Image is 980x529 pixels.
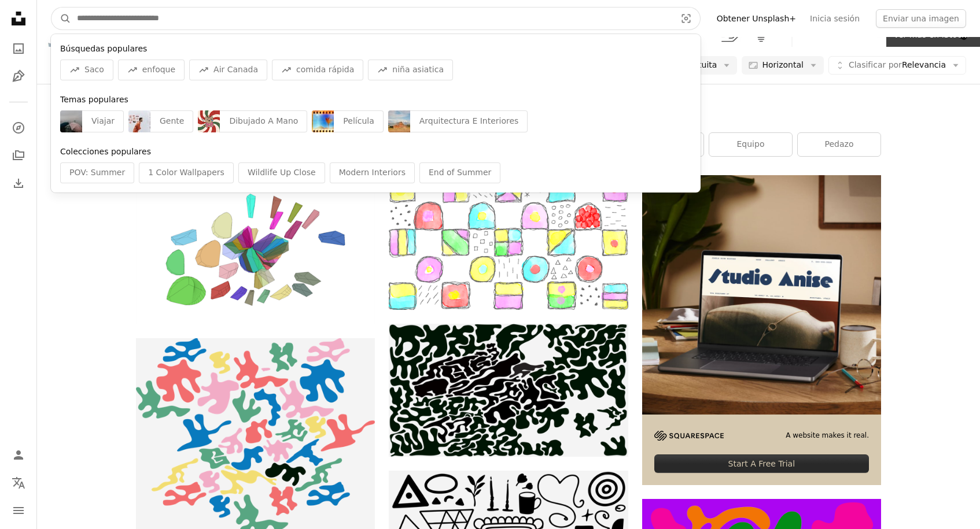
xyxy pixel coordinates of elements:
button: Idioma [7,471,30,494]
button: Buscar en Unsplash [51,8,71,29]
img: file-1705123271268-c3eaf6a79b21image [642,175,881,414]
div: Modern Interiors [330,162,415,183]
a: equipo [709,133,792,156]
div: Dibujado A Mano [220,110,307,132]
img: premium_photo-1755882951561-7164bd8427a2 [388,110,410,132]
img: premium_vector-1730142533288-194cec6c8fed [198,110,220,132]
a: Un dibujo de un montón de formas diferentes [389,237,628,247]
div: End of Summer [419,162,500,183]
a: Inicio — Unsplash [7,7,30,32]
span: Horizontal [762,60,803,71]
span: niña asiatica [392,64,444,76]
div: Gente [150,110,193,132]
button: Horizontal [742,56,823,75]
span: Clasificar por [849,60,902,69]
img: premium_photo-1698585173008-5dbb55374918 [312,110,334,132]
img: premium_photo-1756163700959-70915d58a694 [128,110,150,132]
div: Arquitectura E Interiores [410,110,528,132]
span: A website makes it real. [786,431,869,441]
a: Ilustraciones [7,65,30,88]
a: Historial de descargas [7,172,30,195]
img: Un dibujo de un montón de formas diferentes [389,175,628,309]
a: Iniciar sesión / Registrarse [7,443,30,467]
span: Colecciones populares [60,147,151,156]
span: comida rápida [296,64,354,76]
a: Formas abstractas coloridas dispersas sobre un fondo blanco [136,430,375,440]
button: Clasificar porRelevancia [828,56,966,75]
button: Enviar una imagen [876,9,966,28]
a: Explorar [7,116,30,139]
a: Inicia sesión [803,9,867,28]
div: Película [334,110,383,132]
button: Búsqueda visual [672,8,700,29]
button: Gratuita [664,56,738,75]
a: Fotos [7,37,30,60]
a: Coloridas formas geométricas se dispersan sobre el blanco. [136,245,375,255]
img: file-1705255347840-230a6ab5bca9image [654,431,724,441]
button: Menú [7,499,30,522]
img: premium_photo-1756177506526-26fb2a726f4a [60,110,82,132]
div: Viajar [82,110,124,132]
img: Esta imagen es una ilusión o patrón óptico. [389,324,628,457]
span: Air Canada [213,64,258,76]
a: Esta imagen es una ilusión o patrón óptico. [389,384,628,395]
div: 1 Color Wallpapers [139,162,234,183]
div: Start A Free Trial [654,454,869,473]
span: Relevancia [849,60,946,71]
div: POV: Summer [60,162,134,183]
span: Saco [84,64,104,76]
form: Encuentra imágenes en todo el sitio [51,7,701,30]
span: Búsquedas populares [60,44,147,53]
a: Colecciones [7,144,30,167]
span: Temas populares [60,95,128,104]
a: Obtener Unsplash+ [710,9,803,28]
a: pedazo [798,133,880,156]
span: Gratuita [684,60,717,71]
span: enfoque [142,64,175,76]
a: A website makes it real.Start A Free Trial [642,175,881,485]
img: Coloridas formas geométricas se dispersan sobre el blanco. [136,175,375,324]
div: Wildlife Up Close [238,162,325,183]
